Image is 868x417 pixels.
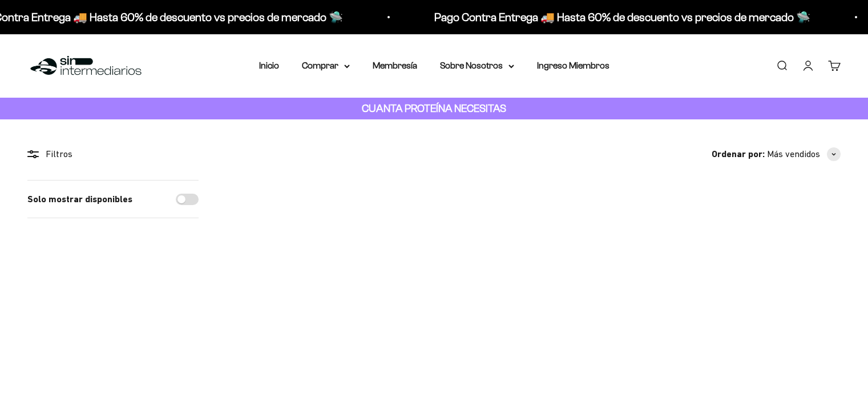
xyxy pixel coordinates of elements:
button: Más vendidos [767,147,841,162]
summary: Sobre Nosotros [440,58,514,73]
a: Ingreso Miembros [537,61,609,70]
div: Filtros [27,147,199,162]
label: Solo mostrar disponibles [27,192,132,207]
strong: CUANTA PROTEÍNA NECESITAS [362,102,506,114]
summary: Comprar [302,58,350,73]
span: Ordenar por: [712,147,765,162]
a: Membresía [373,61,417,70]
p: Pago Contra Entrega 🚚 Hasta 60% de descuento vs precios de mercado 🛸 [434,8,810,26]
span: Más vendidos [767,147,820,162]
a: Inicio [259,61,279,70]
